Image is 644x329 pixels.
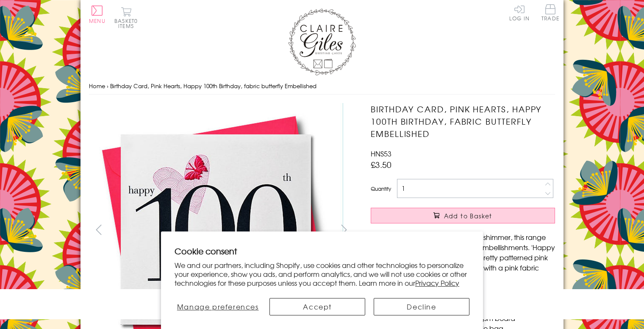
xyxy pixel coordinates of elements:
button: next [335,220,354,239]
h1: Birthday Card, Pink Hearts, Happy 100th Birthday, fabric butterfly Embellished [371,103,555,139]
a: Log In [509,4,530,21]
span: Add to Basket [444,212,492,220]
span: Birthday Card, Pink Hearts, Happy 100th Birthday, fabric butterfly Embellished [110,82,316,90]
button: Add to Basket [371,208,555,223]
span: HNS53 [371,148,391,159]
button: Accept [269,298,365,315]
span: 0 items [118,17,138,30]
button: Basket0 items [114,7,138,28]
a: Home [89,82,105,90]
button: Menu [89,6,105,23]
span: £3.50 [371,159,391,170]
p: We and our partners, including Shopify, use cookies and other technologies to personalize your ex... [175,261,469,287]
a: Trade [541,4,559,22]
a: Privacy Policy [415,278,459,288]
button: prev [89,220,108,239]
nav: breadcrumbs [89,78,555,95]
span: Trade [541,4,559,21]
img: Claire Giles Greetings Cards [288,8,356,75]
span: Menu [89,17,105,25]
button: Decline [374,298,469,315]
span: Manage preferences [177,301,259,312]
button: Manage preferences [175,298,261,315]
h2: Cookie consent [175,245,469,257]
label: Quantity [371,185,391,192]
span: › [107,82,108,90]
